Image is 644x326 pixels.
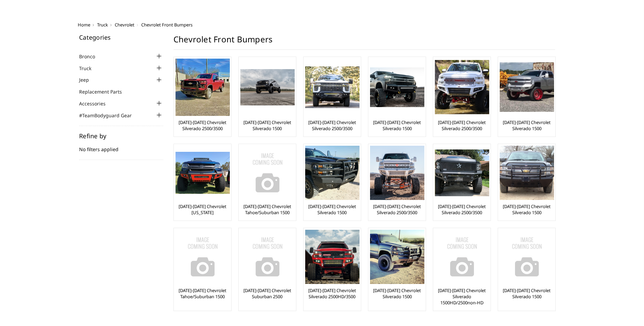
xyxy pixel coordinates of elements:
[500,230,554,284] img: No Image
[435,203,489,216] a: [DATE]-[DATE] Chevrolet Silverado 2500/3500
[79,88,130,95] a: Replacement Parts
[305,287,359,300] a: [DATE]-[DATE] Chevrolet Silverado 2500HD/3500
[240,287,294,300] a: [DATE]-[DATE] Chevrolet Suburban 2500
[78,22,90,28] a: Home
[79,53,104,60] a: Bronco
[187,6,202,16] a: Home
[425,2,483,14] button: Select Your Vehicle
[79,65,100,72] a: Truck
[176,203,229,216] a: [DATE]-[DATE] Chevrolet [US_STATE]
[370,119,424,131] a: [DATE]-[DATE] Chevrolet Silverado 1500
[257,6,284,16] a: Support
[79,100,114,107] a: Accessories
[435,287,489,306] a: [DATE]-[DATE] Chevrolet Silverado 1500HD/2500non-HD
[240,146,295,200] img: No Image
[240,203,294,216] a: [DATE]-[DATE] Chevrolet Tahoe/Suburban 1500
[500,287,554,300] a: [DATE]-[DATE] Chevrolet Silverado 1500
[115,22,134,28] a: Chevrolet
[370,203,424,216] a: [DATE]-[DATE] Chevrolet Silverado 2500/3500
[173,34,555,50] h1: Chevrolet Front Bumpers
[79,112,140,119] a: #TeamBodyguard Gear
[176,287,229,300] a: [DATE]-[DATE] Chevrolet Tahoe/Suburban 1500
[176,230,230,284] img: No Image
[435,119,489,131] a: [DATE]-[DATE] Chevrolet Silverado 2500/3500
[297,6,323,16] a: Dealers
[305,203,359,216] a: [DATE]-[DATE] Chevrolet Silverado 1500
[380,6,393,16] a: News
[500,203,554,216] a: [DATE]-[DATE] Chevrolet Silverado 1500
[216,6,243,16] a: shop all
[141,22,192,28] span: Chevrolet Front Bumpers
[305,119,359,131] a: [DATE]-[DATE] Chevrolet Silverado 2500/3500
[79,76,97,83] a: Jeep
[79,34,163,40] h5: Categories
[500,119,554,131] a: [DATE]-[DATE] Chevrolet Silverado 1500
[336,6,366,16] a: SEMA Show
[176,119,229,131] a: [DATE]-[DATE] Chevrolet Silverado 2500/3500
[240,230,295,284] img: No Image
[370,287,424,300] a: [DATE]-[DATE] Chevrolet Silverado 1500
[97,22,108,28] a: Truck
[500,230,554,284] a: No Image
[429,5,472,12] span: Select Your Vehicle
[240,119,294,131] a: [DATE]-[DATE] Chevrolet Silverado 1500
[79,133,163,160] div: No filters applied
[477,4,479,12] span: ▾
[435,230,489,284] img: No Image
[79,133,163,139] h5: Refine by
